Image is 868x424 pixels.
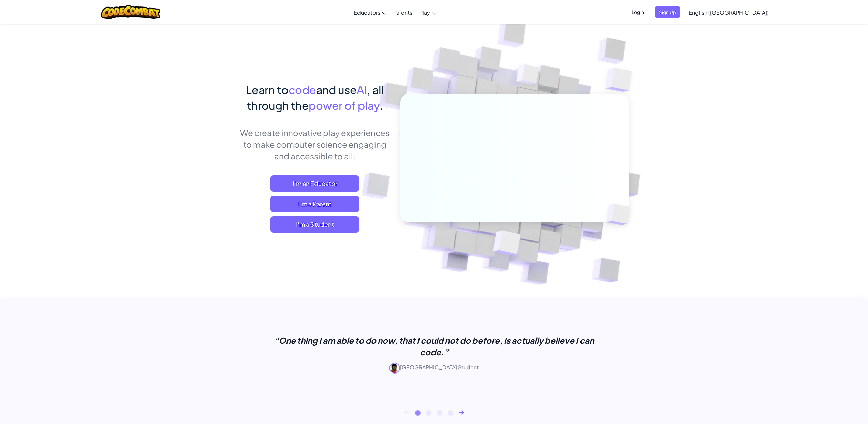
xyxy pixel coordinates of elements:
[316,83,357,97] span: and use
[476,216,537,273] img: Overlap cubes
[380,99,383,112] span: .
[416,3,440,21] a: Play
[503,51,553,102] img: Overlap cubes
[354,9,380,16] span: Educators
[264,335,605,358] p: “One thing I am able to do now, that I could not do before, is actually believe I can code.”
[246,83,289,97] span: Learn to
[448,410,453,416] button: 4
[437,410,442,416] button: 3
[390,3,416,21] a: Parents
[426,410,431,416] button: 2
[270,216,359,233] button: I'm a Student
[415,410,421,416] button: 1
[270,196,359,212] a: I'm a Parent
[595,190,646,239] img: Overlap cubes
[264,363,605,374] p: [GEOGRAPHIC_DATA] Student
[389,363,400,374] img: avatar
[655,6,680,18] button: Sign Up
[289,83,316,97] span: code
[270,175,359,192] a: I'm an Educator
[592,51,651,109] img: Overlap cubes
[685,3,772,21] a: English ([GEOGRAPHIC_DATA])
[240,127,390,162] p: We create innovative play experiences to make computer science engaging and accessible to all.
[350,3,390,21] a: Educators
[357,83,367,97] span: AI
[419,9,430,16] span: Play
[101,5,161,19] img: CodeCombat logo
[628,6,648,18] button: Login
[309,99,380,112] span: power of play
[689,9,769,16] span: English ([GEOGRAPHIC_DATA])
